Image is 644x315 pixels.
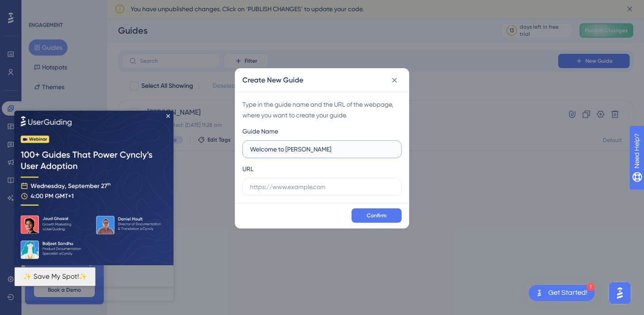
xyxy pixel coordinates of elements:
[250,182,394,192] input: https://www.example.com
[242,99,402,121] div: Type in the guide name and the URL of the webpage, where you want to create your guide.
[152,4,156,7] div: Close Preview
[242,75,303,86] h2: Create New Guide
[250,144,394,154] input: How to Create
[587,283,595,291] div: 1
[242,126,278,137] div: Guide Name
[548,288,588,298] div: Get Started!
[242,164,254,174] div: URL
[529,285,595,301] div: Open Get Started! checklist, remaining modules: 1
[606,280,633,306] iframe: UserGuiding AI Assistant Launcher
[534,288,545,298] img: launcher-image-alternative-text
[367,212,386,219] span: Confirm
[21,2,56,13] span: Need Help?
